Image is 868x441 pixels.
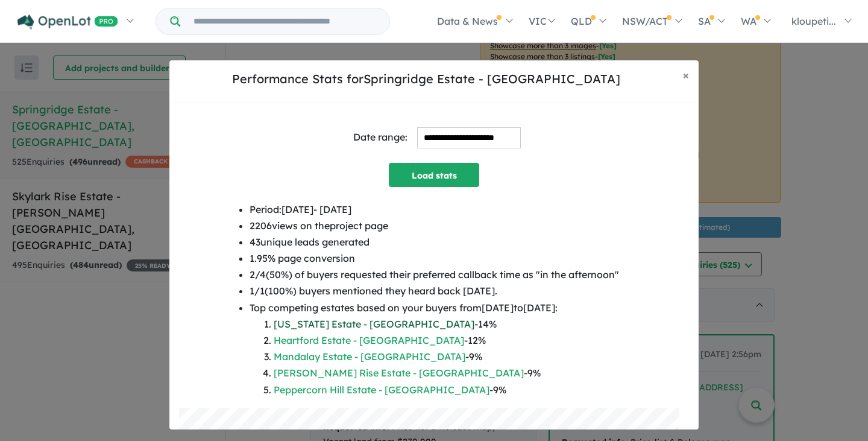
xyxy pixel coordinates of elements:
a: Mandalay Estate - [GEOGRAPHIC_DATA] [274,351,465,363]
li: - 12 % [274,332,619,349]
span: × [683,68,689,82]
li: - 9 % [274,349,619,365]
a: Peppercorn Hill Estate - [GEOGRAPHIC_DATA] [274,384,489,396]
img: Openlot PRO Logo White [17,14,118,30]
li: 1.95 % page conversion [250,250,619,267]
a: Heartford Estate - [GEOGRAPHIC_DATA] [274,334,464,346]
button: Load stats [389,163,479,187]
a: [US_STATE] Estate - [GEOGRAPHIC_DATA] [274,318,474,330]
li: - 14 % [274,316,619,332]
li: 43 unique leads generated [250,234,619,250]
h5: Performance Stats for Springridge Estate - [GEOGRAPHIC_DATA] [179,70,673,88]
input: Try estate name, suburb, builder or developer [183,8,387,34]
li: Period: [DATE] - [DATE] [250,201,619,218]
li: Top competing estates based on your buyers from [DATE] to [DATE] : [250,300,619,398]
div: Date range: [353,129,407,145]
li: - 9 % [274,382,619,398]
li: 2206 views on the project page [250,218,619,234]
li: 2 / 4 ( 50 %) of buyers requested their preferred callback time as " in the afternoon " [250,267,619,283]
a: [PERSON_NAME] Rise Estate - [GEOGRAPHIC_DATA] [274,367,524,379]
li: - 9 % [274,365,619,381]
span: kloupeti... [791,15,836,27]
li: 1 / 1 ( 100 %) buyers mentioned they heard back [DATE]. [250,283,619,299]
